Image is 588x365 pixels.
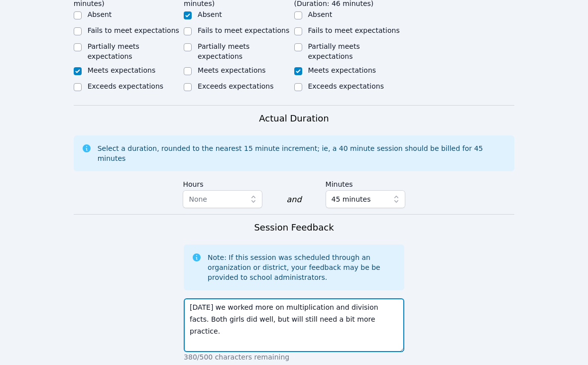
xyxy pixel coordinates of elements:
label: Partially meets expectations [308,42,360,60]
label: Exceeds expectations [88,82,163,90]
label: Fails to meet expectations [308,26,400,34]
p: 380/500 characters remaining [184,352,404,362]
span: 45 minutes [332,193,371,205]
div: Select a duration, rounded to the nearest 15 minute increment; ie, a 40 minute session should be ... [98,143,507,163]
label: Meets expectations [88,66,156,74]
label: Exceeds expectations [198,82,273,90]
label: Partially meets expectations [198,42,249,60]
label: Absent [198,10,222,18]
h3: Actual Duration [259,112,329,125]
div: Note: If this session was scheduled through an organization or district, your feedback may be be ... [208,252,396,282]
button: None [183,190,262,208]
label: Fails to meet expectations [198,26,289,34]
textarea: [DATE] we worked more on multiplication and division facts. Both girls did well, but will still n... [184,298,404,352]
label: Exceeds expectations [308,82,384,90]
label: Hours [183,175,262,190]
label: Absent [308,10,333,18]
button: 45 minutes [326,190,405,208]
label: Partially meets expectations [88,42,139,60]
div: and [286,194,301,206]
label: Fails to meet expectations [88,26,179,34]
h3: Session Feedback [254,221,334,235]
label: Minutes [326,175,405,190]
span: None [189,195,207,203]
label: Meets expectations [308,66,376,74]
label: Meets expectations [198,66,266,74]
label: Absent [88,10,112,18]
